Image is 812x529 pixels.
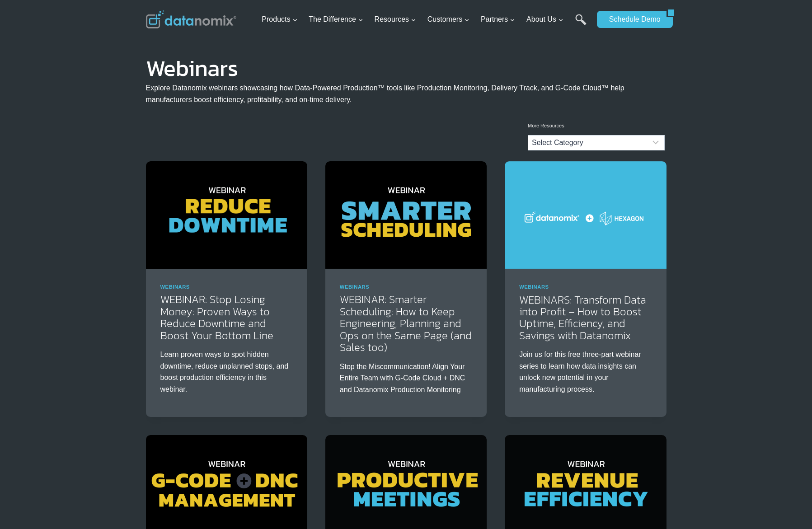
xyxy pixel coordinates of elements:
[146,84,624,103] span: Explore Datanomix webinars showcasing how Data-Powered Production™ tools like Production Monitori...
[597,11,666,28] a: Schedule Demo
[160,284,190,290] a: Webinars
[146,61,666,75] h1: Webinars
[340,284,369,290] a: Webinars
[575,14,587,34] a: Search
[262,14,297,25] span: Products
[528,122,665,130] p: More Resources
[160,291,273,343] a: WEBINAR: Stop Losing Money: Proven Ways to Reduce Downtime and Boost Your Bottom Line
[340,291,472,355] a: WEBINAR: Smarter Scheduling: How to Keep Engineering, Planning and Ops on the Same Page (and Sale...
[309,14,363,25] span: The Difference
[340,361,472,396] p: Stop the Miscommunication! Align Your Entire Team with G-Code Cloud + DNC and Datanomix Productio...
[375,14,416,25] span: Resources
[519,349,652,395] p: Join us for this free three-part webinar series to learn how data insights can unlock new potenti...
[427,14,469,25] span: Customers
[160,349,293,395] p: Learn proven ways to spot hidden downtime, reduce unplanned stops, and boost production efficienc...
[146,10,236,28] img: Datanomix
[519,284,549,290] a: Webinars
[481,14,515,25] span: Partners
[505,161,666,269] img: Hexagon Partners Up with Datanomix
[146,161,307,269] img: WEBINAR: Discover practical ways to reduce downtime, boost productivity, and improve profits in y...
[325,161,487,269] img: Smarter Scheduling: How To Keep Engineering, Planning and Ops on the Same Page
[526,14,563,25] span: About Us
[258,5,592,34] nav: Primary Navigation
[519,292,646,343] a: WEBINARS: Transform Data into Profit – How to Boost Uptime, Efficiency, and Savings with Datanomix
